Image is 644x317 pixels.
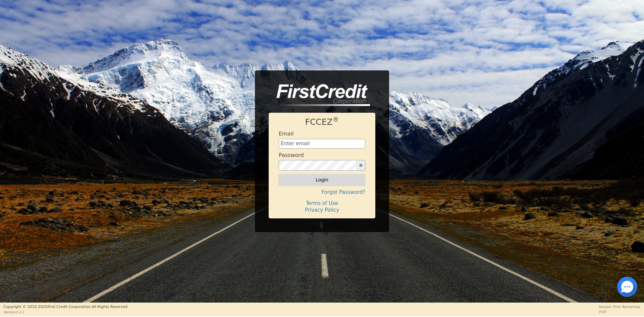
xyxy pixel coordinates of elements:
[279,160,357,171] input: password
[3,304,128,310] p: Copyright © 2015- 2025 First Credit Corporation.
[3,310,128,315] p: Version 3.2.1
[279,152,304,158] h4: Password
[279,207,365,213] h4: Privacy Policy
[279,200,365,206] h4: Terms of Use
[333,116,339,123] sup: ®
[279,130,293,137] h4: Email
[279,189,365,195] h4: Forgot Password?
[279,139,365,149] input: Enter email
[599,304,641,309] p: Session Time Remaining:
[599,309,641,314] p: 0:00
[279,117,365,127] h1: FCCEZ
[269,84,370,106] img: logo-CMu_cnol.png
[92,305,128,309] span: All Rights Reserved.
[279,174,365,186] button: Login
